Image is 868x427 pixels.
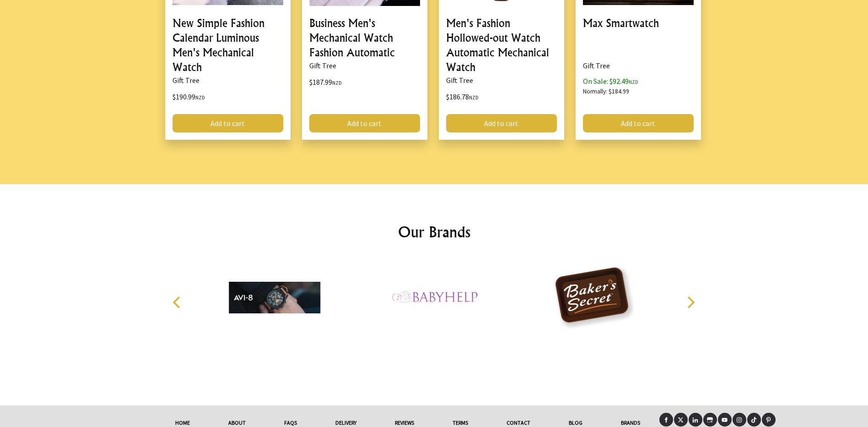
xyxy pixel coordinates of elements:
[680,292,701,312] button: Next
[747,413,761,427] a: Tiktok
[718,413,732,427] a: Youtube
[733,413,746,427] a: Instagram
[168,292,188,312] button: Previous
[583,114,694,132] a: Add to cart
[229,263,320,332] img: AVI-8
[446,114,557,132] a: Add to cart
[689,413,702,427] a: LinkedIn
[309,114,420,132] a: Add to cart
[173,114,283,132] a: Add to cart
[659,413,673,427] a: Facebook
[762,413,776,427] a: Pinterest
[163,221,705,243] h2: Our Brands
[548,263,639,332] img: Baker's Secret
[674,413,688,427] a: X (Twitter)
[388,263,480,332] img: Baby Help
